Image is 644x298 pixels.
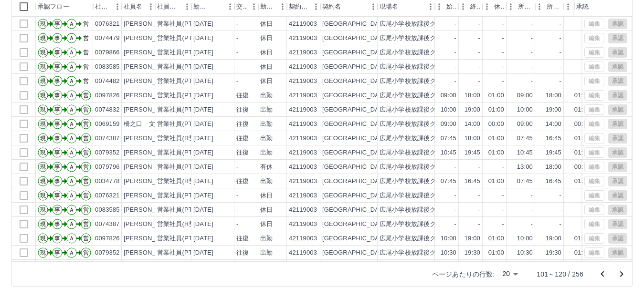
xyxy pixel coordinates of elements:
div: 営業社員(PT契約) [157,191,207,200]
text: 事 [54,192,60,199]
div: [GEOGRAPHIC_DATA] [322,191,388,200]
div: 00:00 [488,120,504,129]
div: 19:45 [546,148,561,157]
div: [PERSON_NAME] [124,177,176,186]
div: 00:00 [574,163,590,172]
div: - [502,191,504,200]
div: - [531,191,533,200]
div: 広尾小学校放課後クラブ [380,34,449,43]
div: 出勤 [260,134,273,143]
div: 42119003 [289,177,317,186]
text: 事 [54,149,60,156]
div: 広尾小学校放課後クラブ [380,91,449,100]
div: 01:00 [488,105,504,114]
div: 09:00 [517,120,533,129]
div: [PERSON_NAME] [124,206,176,215]
div: 00:00 [574,120,590,129]
div: [DATE] [193,163,213,172]
div: 16:45 [546,177,561,186]
div: 01:00 [574,105,590,114]
text: 営 [83,35,89,41]
div: - [236,62,238,72]
text: 事 [54,135,60,142]
div: 09:00 [517,91,533,100]
div: [DATE] [193,134,213,143]
div: 往復 [236,105,249,114]
div: 0083585 [95,62,120,72]
div: 広尾小学校放課後クラブ [380,163,449,172]
div: - [454,62,456,72]
text: 現 [40,106,46,113]
div: - [502,77,504,86]
div: [GEOGRAPHIC_DATA] [322,62,388,72]
text: 営 [83,78,89,84]
div: - [478,163,480,172]
div: 42119003 [289,62,317,72]
div: 出勤 [260,177,273,186]
div: 休日 [260,77,273,86]
div: - [478,20,480,29]
div: - [478,206,480,215]
div: [GEOGRAPHIC_DATA] [322,148,388,157]
div: 広尾小学校放課後クラブ [380,177,449,186]
div: [GEOGRAPHIC_DATA] [322,177,388,186]
text: 現 [40,206,46,213]
div: - [531,206,533,215]
div: 広尾小学校放課後クラブ [380,148,449,157]
div: 18:00 [465,134,480,143]
text: Ａ [69,164,74,170]
div: [GEOGRAPHIC_DATA] [322,20,388,29]
div: - [454,163,456,172]
button: 次のページへ [612,265,631,284]
text: 事 [54,92,60,99]
div: [PERSON_NAME] [124,62,176,72]
div: 19:45 [465,148,480,157]
div: - [454,48,456,57]
text: Ａ [69,78,74,84]
div: 0079796 [95,163,120,172]
div: [PERSON_NAME] [124,191,176,200]
div: - [531,62,533,72]
div: [DATE] [193,206,213,215]
div: [DATE] [193,62,213,72]
text: 営 [83,192,89,199]
div: 往復 [236,91,249,100]
text: Ａ [69,21,74,27]
div: 営業社員(PT契約) [157,20,207,29]
div: 営業社員(PT契約) [157,120,207,129]
text: 営 [83,135,89,142]
div: - [502,20,504,29]
div: [GEOGRAPHIC_DATA] [322,77,388,86]
div: 営業社員(R契約) [157,134,203,143]
button: 前のページへ [593,265,612,284]
div: - [236,20,238,29]
div: 営業社員(PT契約) [157,91,207,100]
div: 10:45 [441,148,456,157]
div: - [531,48,533,57]
div: 07:45 [517,134,533,143]
div: 42119003 [289,105,317,114]
div: 営業社員(PT契約) [157,34,207,43]
text: 現 [40,192,46,199]
div: 往復 [236,120,249,129]
div: 01:00 [574,177,590,186]
text: 営 [83,164,89,170]
div: 10:45 [517,148,533,157]
div: [GEOGRAPHIC_DATA] [322,163,388,172]
div: 42119003 [289,48,317,57]
div: 01:00 [574,91,590,100]
text: 事 [54,63,60,70]
div: 42119003 [289,148,317,157]
div: - [454,191,456,200]
div: 01:00 [574,148,590,157]
div: 01:00 [574,134,590,143]
text: Ａ [69,149,74,156]
div: - [478,191,480,200]
div: 往復 [236,148,249,157]
div: - [560,48,561,57]
div: [DATE] [193,177,213,186]
text: 現 [40,63,46,70]
div: [GEOGRAPHIC_DATA] [322,134,388,143]
div: 42119003 [289,34,317,43]
div: 01:00 [488,148,504,157]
